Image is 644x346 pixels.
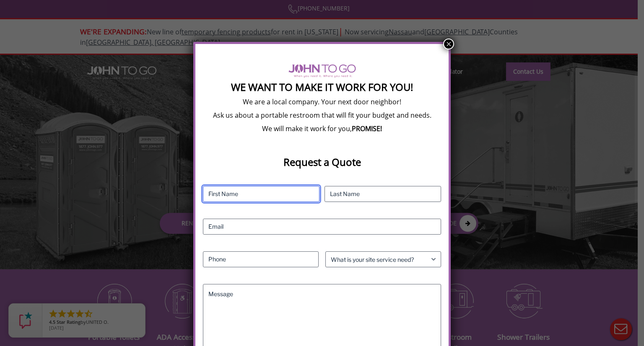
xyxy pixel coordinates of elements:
[203,251,319,267] input: Phone
[283,155,361,169] strong: Request a Quote
[203,219,441,235] input: Email
[203,124,441,133] p: We will make it work for you,
[288,64,356,77] img: logo of viptogo
[443,39,454,49] button: Close
[325,186,441,202] input: Last Name
[231,80,413,94] strong: We Want To Make It Work For You!
[203,111,441,120] p: Ask us about a portable restroom that will fit your budget and needs.
[203,97,441,106] p: We are a local company. Your next door neighbor!
[352,124,382,133] b: PROMISE!
[203,186,319,202] input: First Name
